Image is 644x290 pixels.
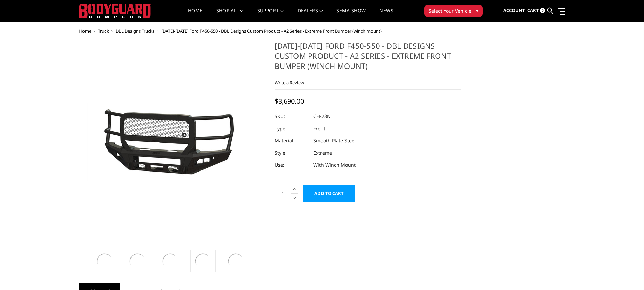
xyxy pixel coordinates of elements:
dt: SKU: [275,110,308,123]
a: SEMA Show [336,8,366,22]
dd: Front [313,123,325,135]
dd: Smooth Plate Steel [313,135,356,147]
input: Add to Cart [303,185,355,202]
a: News [379,8,393,22]
a: shop all [216,8,244,22]
a: Support [257,8,284,22]
dt: Use: [275,159,308,171]
a: 2023-2025 Ford F450-550 - DBL Designs Custom Product - A2 Series - Extreme Front Bumper (winch mo... [79,41,265,243]
img: 2023-2025 Ford F450-550 - DBL Designs Custom Product - A2 Series - Extreme Front Bumper (winch mo... [87,103,256,181]
span: ▾ [476,7,478,14]
a: DBL Designs Trucks [116,28,154,34]
dd: With Winch Mount [313,159,356,171]
dd: CEF23N [313,110,331,123]
a: Home [188,8,202,22]
dt: Style: [275,147,308,159]
img: 2023-2025 Ford F450-550 - DBL Designs Custom Product - A2 Series - Extreme Front Bumper (winch mo... [226,252,245,270]
a: Write a Review [275,80,304,86]
a: Cart 0 [527,2,545,20]
a: Truck [98,28,109,34]
span: Select Your Vehicle [429,7,471,15]
img: 2023-2025 Ford F450-550 - DBL Designs Custom Product - A2 Series - Extreme Front Bumper (winch mo... [194,252,212,270]
img: 2023-2025 Ford F450-550 - DBL Designs Custom Product - A2 Series - Extreme Front Bumper (winch mo... [161,252,180,270]
span: 0 [540,8,545,13]
button: Select Your Vehicle [424,5,483,17]
a: Dealers [297,8,323,22]
a: Account [503,2,525,20]
h1: [DATE]-[DATE] Ford F450-550 - DBL Designs Custom Product - A2 Series - Extreme Front Bumper (winc... [275,41,461,76]
span: Account [503,7,525,14]
img: 2023-2025 Ford F450-550 - DBL Designs Custom Product - A2 Series - Extreme Front Bumper (winch mo... [95,252,114,270]
img: 2023-2025 Ford F450-550 - DBL Designs Custom Product - A2 Series - Extreme Front Bumper (winch mo... [128,252,147,270]
img: BODYGUARD BUMPERS [79,4,151,18]
dd: Extreme [313,147,332,159]
span: $3,690.00 [275,97,304,106]
a: Home [79,28,91,34]
span: Cart [527,7,539,14]
span: [DATE]-[DATE] Ford F450-550 - DBL Designs Custom Product - A2 Series - Extreme Front Bumper (winc... [161,28,382,34]
dt: Type: [275,123,308,135]
dt: Material: [275,135,308,147]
